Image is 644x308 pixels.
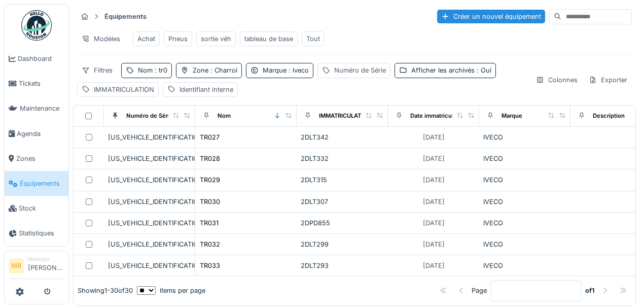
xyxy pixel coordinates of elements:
[244,34,293,44] div: tableau de base
[200,197,220,207] div: TR030
[593,112,625,120] div: Description
[437,10,545,23] div: Créer un nouvel équipement
[423,239,445,249] div: [DATE]
[423,261,445,270] div: [DATE]
[108,197,191,207] div: [US_VEHICLE_IDENTIFICATION_NUMBER]
[301,197,384,207] div: 2DLT307
[9,255,64,280] a: MB Manager[PERSON_NAME]
[5,171,68,196] a: Équipements
[200,218,219,228] div: TR031
[126,112,173,120] div: Numéro de Série
[334,65,386,75] div: Numéro de Série
[423,175,445,185] div: [DATE]
[319,112,372,120] div: IMMATRICULATION
[108,175,191,185] div: [US_VEHICLE_IDENTIFICATION_NUMBER]
[585,286,595,295] strong: of 1
[483,218,566,228] div: IVECO
[200,132,220,142] div: TR027
[483,261,566,270] div: IVECO
[77,63,117,78] div: Filtres
[78,286,133,295] div: Showing 1 - 30 of 30
[423,197,445,207] div: [DATE]
[28,255,64,277] li: [PERSON_NAME]
[483,132,566,142] div: IVECO
[20,104,64,113] span: Maintenance
[472,286,487,295] div: Page
[108,218,191,228] div: [US_VEHICLE_IDENTIFICATION_NUMBER]
[301,261,384,270] div: 2DLT293
[531,73,582,87] div: Colonnes
[5,46,68,71] a: Dashboard
[5,71,68,96] a: Tickets
[5,221,68,246] a: Statistiques
[301,218,384,228] div: 2DPD855
[411,65,491,75] div: Afficher les archivés
[475,66,491,74] span: : Oui
[9,258,24,273] li: MB
[137,34,155,44] div: Achat
[100,12,151,21] strong: Équipements
[18,54,64,63] span: Dashboard
[423,132,445,142] div: [DATE]
[21,10,52,41] img: Badge_color-CXgf-gQk.svg
[306,34,320,44] div: Tout
[28,255,64,263] div: Manager
[193,65,237,75] div: Zone
[263,65,309,75] div: Marque
[19,79,64,88] span: Tickets
[584,73,632,87] div: Exporter
[483,154,566,163] div: IVECO
[5,146,68,171] a: Zones
[153,66,167,74] span: : tr0
[16,154,64,163] span: Zones
[200,239,220,249] div: TR032
[502,112,522,120] div: Marque
[108,132,191,142] div: [US_VEHICLE_IDENTIFICATION_NUMBER]
[301,132,384,142] div: 2DLT342
[5,121,68,146] a: Agenda
[180,85,233,94] div: Identifiant interne
[94,85,154,94] div: IMMATRICULATION
[19,203,64,213] span: Stock
[423,154,445,163] div: [DATE]
[168,34,188,44] div: Pneus
[77,31,125,46] div: Modèles
[301,175,384,185] div: 2DLT315
[5,96,68,121] a: Maintenance
[287,66,309,74] span: : iveco
[5,196,68,221] a: Stock
[108,154,191,163] div: [US_VEHICLE_IDENTIFICATION_NUMBER]
[301,154,384,163] div: 2DLT332
[483,175,566,185] div: IVECO
[301,239,384,249] div: 2DLT299
[108,239,191,249] div: [US_VEHICLE_IDENTIFICATION_NUMBER]
[218,112,231,120] div: Nom
[208,66,237,74] span: : Charroi
[483,197,566,207] div: IVECO
[201,34,231,44] div: sortie véh
[200,175,220,185] div: TR029
[20,179,64,188] span: Équipements
[423,218,445,228] div: [DATE]
[138,65,167,75] div: Nom
[200,154,220,163] div: TR028
[17,129,64,139] span: Agenda
[410,112,484,120] div: Date immatriculation (1ere)
[137,286,205,295] div: items per page
[483,239,566,249] div: IVECO
[19,228,64,238] span: Statistiques
[108,261,191,270] div: [US_VEHICLE_IDENTIFICATION_NUMBER]
[200,261,220,270] div: TR033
